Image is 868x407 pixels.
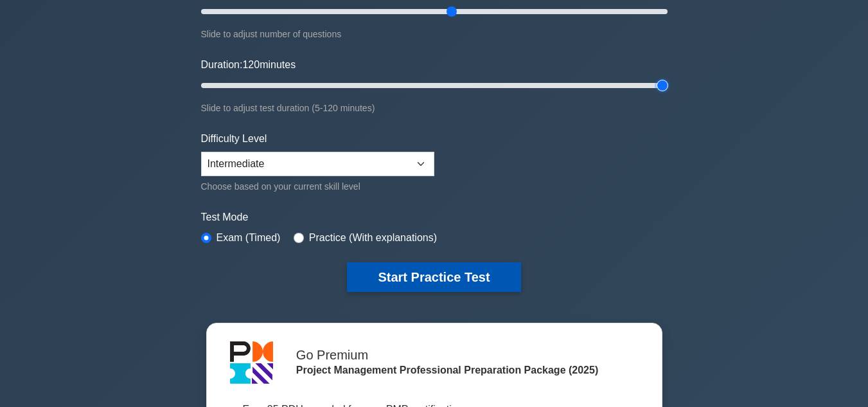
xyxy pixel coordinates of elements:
div: Slide to adjust number of questions [201,26,668,42]
div: Choose based on your current skill level [201,179,434,194]
label: Difficulty Level [201,131,267,147]
span: 120 [242,59,260,70]
label: Exam (Timed) [217,230,281,246]
label: Test Mode [201,210,668,225]
div: Slide to adjust test duration (5-120 minutes) [201,100,668,116]
button: Start Practice Test [347,262,520,292]
label: Duration: minutes [201,57,296,73]
label: Practice (With explanations) [309,230,437,246]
